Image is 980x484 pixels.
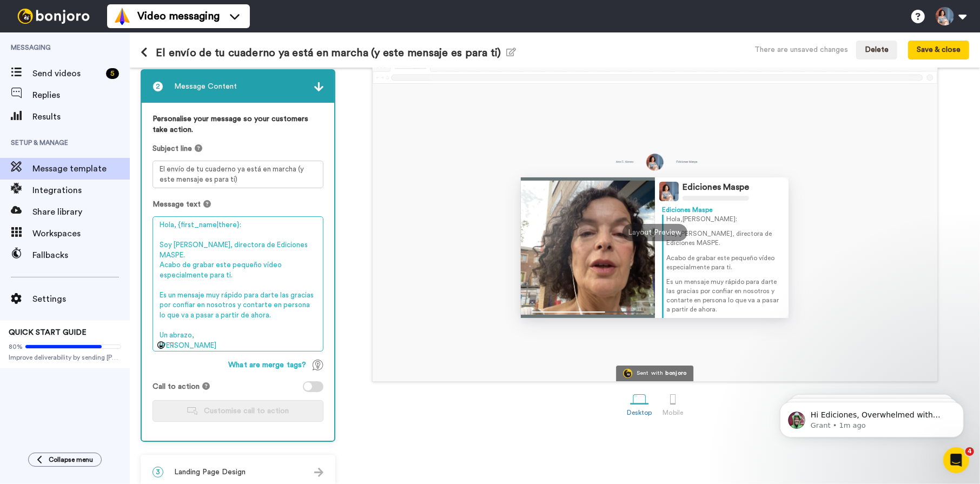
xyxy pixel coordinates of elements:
button: Delete [856,41,897,60]
span: Message text [153,199,201,210]
div: There are unsaved changes [754,44,848,55]
p: Es un mensaje muy rápido para darte las gracias por confiar en nosotros y contarte en persona lo ... [666,277,782,315]
span: Send videos [32,67,102,80]
span: Replies [32,89,130,102]
label: Personalise your message so your customers take action. [153,114,323,135]
img: vm-color.svg [114,8,131,25]
textarea: El envío de tu cuaderno ya está en marcha (y este mensaje es para ti) [153,161,323,188]
span: Improve deliverability by sending [PERSON_NAME] from your own email [9,353,121,362]
div: bonjoro [666,370,687,376]
span: QUICK START GUIDE [9,329,87,336]
div: Sent with [637,370,663,376]
img: Profile Image [659,182,679,201]
span: Video messaging [137,9,220,24]
span: Workspaces [32,227,130,240]
span: 4 [965,447,974,456]
span: Call to action [153,381,200,392]
div: 5 [106,68,119,79]
span: 2 [153,81,163,92]
p: Soy [PERSON_NAME], directora de Ediciones MASPE. [666,229,782,248]
span: Share library [32,205,130,218]
span: 3 [153,467,163,478]
span: Results [32,110,130,123]
span: Integrations [32,184,130,197]
span: Collapse menu [49,455,93,464]
img: customiseCTA.svg [187,407,198,415]
img: arrow.svg [314,468,323,477]
span: What are merge tags? [228,360,306,370]
iframe: Intercom live chat [943,447,969,473]
a: Mobile [658,384,688,422]
textarea: Hola, {first_name|there}: Soy [PERSON_NAME], directora de Ediciones MASPE. Acabo de grabar este p... [153,216,323,352]
span: Message Content [174,81,237,92]
p: Acabo de grabar este pequeño vídeo especialmente para ti. [666,254,782,272]
button: Customise call to action [153,400,323,422]
span: Customise call to action [204,407,289,415]
h1: El envío de tu cuaderno ya está en marcha (y este mensaje es para ti) [141,47,517,59]
img: player-controls-full.svg [521,302,655,318]
iframe: Intercom notifications message [764,379,980,455]
span: Settings [32,293,130,306]
div: Ediciones Maspe [662,205,782,215]
img: TagTips.svg [313,360,323,370]
img: Bonjoro Logo [623,369,632,378]
div: Desktop [627,409,652,416]
div: Layout Preview [623,224,687,241]
img: arrow.svg [314,82,323,91]
div: Ediciones Maspe [683,182,749,193]
span: Landing Page Design [174,467,246,478]
p: Hola, [PERSON_NAME] : [666,215,782,224]
span: Subject line [153,143,192,154]
div: Mobile [663,409,683,416]
button: Save & close [908,41,969,60]
span: Fallbacks [32,249,130,262]
img: 05b0bfbc-0d72-4cb1-98bd-95d56d764a8f [577,153,733,172]
span: Message template [32,162,130,175]
a: Desktop [621,384,658,422]
img: bj-logo-header-white.svg [13,9,94,24]
button: Collapse menu [28,453,102,467]
span: 80% [9,342,23,351]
